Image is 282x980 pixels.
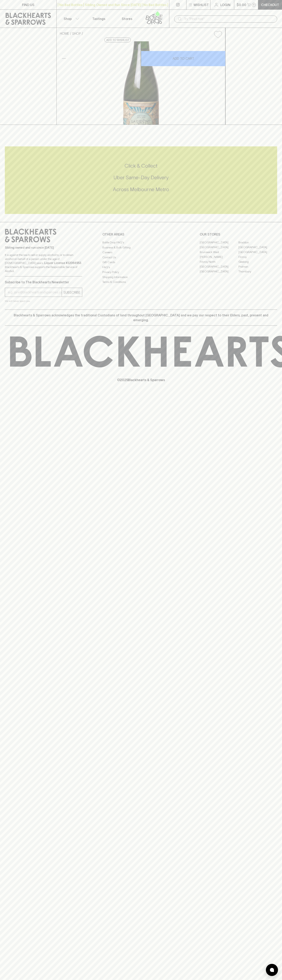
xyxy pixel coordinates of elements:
[102,245,180,250] a: Business & Bulk Gifting
[5,299,82,303] p: We will never spam you
[5,146,277,214] div: Call to action block
[173,56,194,61] p: ADD TO CART
[5,253,82,273] p: It is against the law to sell or supply alcohol to, or to obtain alcohol on behalf of a person un...
[60,32,69,35] a: HOME
[200,250,238,254] a: Brunswick West
[44,261,81,265] strong: Liquor License #32064953
[102,232,180,237] p: OTHER AREAS
[5,246,82,250] p: Sibling owned and run since [DATE]
[102,255,180,260] a: Contact Us
[62,288,82,297] button: SUBSCRIBE
[22,2,34,7] p: FIND US
[238,254,277,259] a: Fitzroy
[5,186,277,193] h5: Across Melbourne Metro
[72,32,81,35] a: SHOP
[220,2,230,7] p: Login
[102,265,180,270] a: FAQ's
[64,16,72,21] p: Shop
[5,280,82,285] p: Subscribe to The Blackhearts Newsletter
[238,259,277,264] a: Geelong
[238,264,277,269] a: Prahran
[102,260,180,265] a: Gift Cards
[141,51,225,66] button: ADD TO CART
[122,16,132,21] p: Stores
[238,240,277,245] a: Braddon
[5,163,277,169] h5: Click & Collect
[238,245,277,250] a: [GEOGRAPHIC_DATA]
[92,16,105,21] p: Tastings
[8,313,274,322] p: Blackhearts & Sparrows acknowledges the traditional Custodians of land throughout [GEOGRAPHIC_DAT...
[104,38,131,42] button: Add to wishlist
[238,269,277,274] a: Thornbury
[5,174,277,181] h5: Uber Same-Day Delivery
[102,240,180,245] a: Bottle Drop FAQ's
[102,280,180,285] a: Terms & Conditions
[200,245,238,250] a: [GEOGRAPHIC_DATA]
[102,275,180,279] a: Shipping Information
[200,264,238,269] a: [GEOGRAPHIC_DATA]
[253,4,255,6] p: 0
[63,290,80,295] p: SUBSCRIBE
[200,254,238,259] a: [PERSON_NAME]
[200,240,238,245] a: [GEOGRAPHIC_DATA]
[200,269,238,274] a: [GEOGRAPHIC_DATA]
[261,2,279,7] p: Checkout
[200,259,238,264] a: Fitzroy North
[194,2,209,7] p: Wishlist
[57,41,225,125] img: 50758.png
[200,232,277,237] p: OUR STORES
[237,2,246,7] p: $0.00
[238,250,277,254] a: [GEOGRAPHIC_DATA]
[102,270,180,275] a: Privacy Policy
[57,10,85,28] button: Shop
[85,10,113,28] a: Tastings
[8,289,62,296] input: e.g. jane@blackheartsandsparrows.com.au
[102,250,180,255] a: Careers
[270,968,274,972] img: bubble-icon
[113,10,141,28] a: Stores
[184,16,274,22] input: Try "Pinot noir"
[212,29,224,40] button: Add to wishlist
